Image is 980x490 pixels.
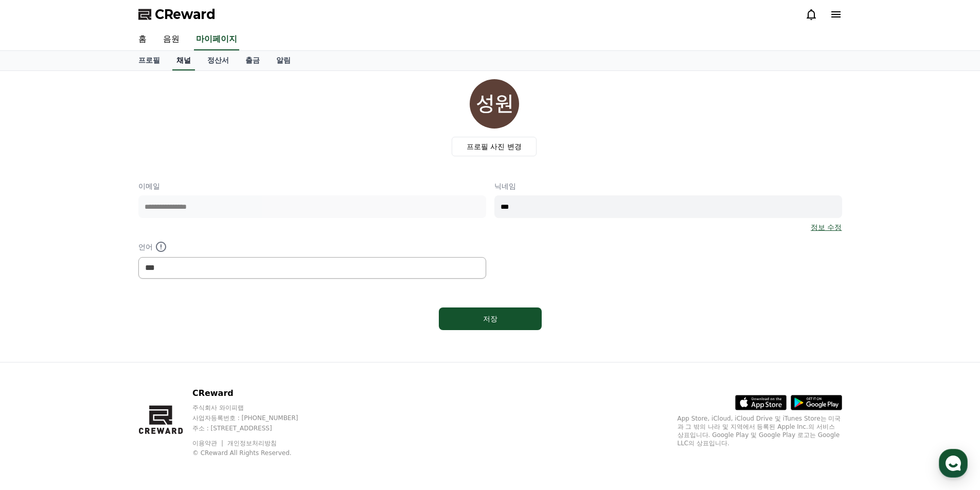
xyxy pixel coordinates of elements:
p: 이메일 [138,181,486,191]
p: App Store, iCloud, iCloud Drive 및 iTunes Store는 미국과 그 밖의 나라 및 지역에서 등록된 Apple Inc.의 서비스 상표입니다. Goo... [678,414,842,447]
a: 설정 [133,326,198,352]
span: CReward [155,6,216,23]
a: CReward [138,6,216,23]
p: © CReward All Rights Reserved. [192,449,318,457]
span: 설정 [159,341,171,350]
a: 채널 [172,51,195,70]
a: 음원 [155,29,188,50]
p: 주식회사 와이피랩 [192,404,318,412]
a: 홈 [130,29,155,50]
a: 마이페이지 [194,29,239,50]
a: 알림 [268,51,299,70]
a: 정산서 [199,51,237,70]
p: 닉네임 [494,181,842,191]
a: 이용약관 [192,440,225,447]
a: 정보 수정 [811,222,842,232]
span: 대화 [94,342,106,350]
p: 언어 [138,241,486,253]
label: 프로필 사진 변경 [452,137,537,156]
a: 프로필 [130,51,168,70]
p: 사업자등록번호 : [PHONE_NUMBER] [192,414,318,422]
a: 홈 [3,326,68,352]
p: CReward [192,387,318,400]
div: 저장 [459,314,521,324]
p: 주소 : [STREET_ADDRESS] [192,424,318,432]
span: 홈 [32,341,39,350]
img: profile_image [470,79,519,129]
a: 출금 [237,51,268,70]
button: 저장 [439,307,542,330]
a: 대화 [68,326,133,352]
a: 개인정보처리방침 [227,440,277,447]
